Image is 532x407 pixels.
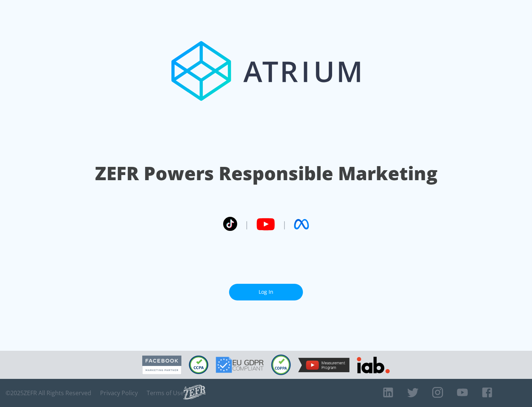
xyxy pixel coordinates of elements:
span: © 2025 ZEFR All Rights Reserved [6,389,91,397]
span: | [282,219,287,230]
img: Facebook Marketing Partner [142,356,181,374]
h1: ZEFR Powers Responsible Marketing [95,161,437,186]
img: IAB [357,357,390,373]
a: Terms of Use [147,389,184,397]
img: CCPA Compliant [189,356,208,374]
span: | [245,219,249,230]
a: Privacy Policy [100,389,138,397]
img: GDPR Compliant [216,357,264,373]
img: YouTube Measurement Program [298,358,349,372]
img: COPPA Compliant [271,354,291,375]
a: Log In [229,284,303,300]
